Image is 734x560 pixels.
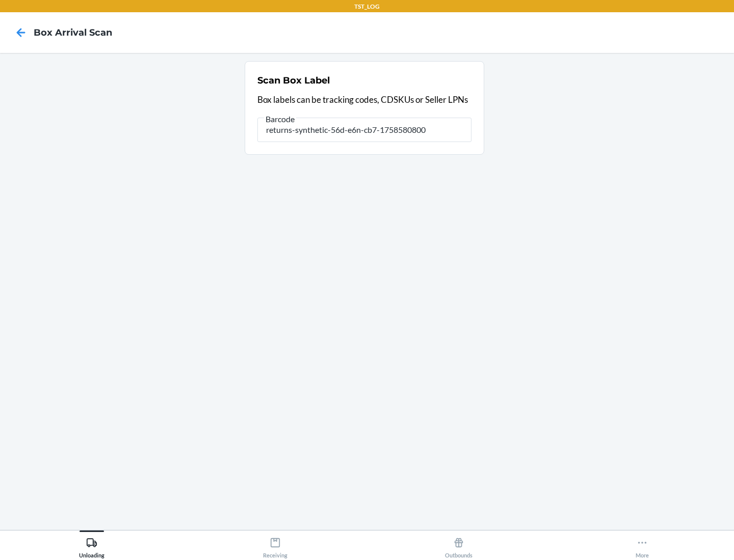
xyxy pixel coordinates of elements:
button: Receiving [183,530,367,558]
span: Barcode [264,114,296,124]
h2: Scan Box Label [257,74,330,87]
button: More [550,530,734,558]
p: Box labels can be tracking codes, CDSKUs or Seller LPNs [257,93,471,106]
div: More [636,533,649,558]
div: Outbounds [445,533,473,558]
div: Receiving [263,533,287,558]
div: Unloading [79,533,104,558]
p: TST_LOG [354,2,380,11]
button: Outbounds [367,530,550,558]
h4: Box Arrival Scan [34,26,112,39]
input: Barcode [257,118,471,142]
